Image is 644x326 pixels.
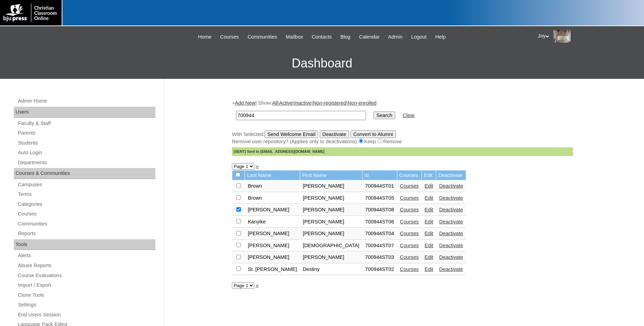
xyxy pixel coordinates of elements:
a: Departments [17,158,155,167]
input: Search [374,112,395,119]
td: [PERSON_NAME] [300,180,362,192]
a: Courses [400,254,419,260]
span: Blog [340,33,350,41]
a: » [256,164,258,169]
a: Auto Login [17,148,155,157]
a: Courses [400,183,419,189]
a: Communities [244,33,281,41]
a: Deactivate [439,231,463,236]
td: [PERSON_NAME] [245,252,300,263]
input: Convert to Alumni [350,130,396,138]
a: All [272,100,278,106]
a: Deactivate [439,207,463,212]
span: Logout [411,33,427,41]
td: Brown [245,192,300,204]
a: Edit [425,207,433,212]
a: Courses [217,33,243,41]
td: 700944ST06 [362,216,397,228]
a: Communities [17,220,155,228]
span: Admin [388,33,403,41]
a: Calendar [356,33,383,41]
a: Active [279,100,293,106]
td: [PERSON_NAME] [300,252,362,263]
img: Joy Dantz [553,30,571,43]
span: Home [198,33,212,41]
a: Alerts [17,251,155,260]
a: Inactive [294,100,312,106]
td: Deactivate [436,170,466,180]
td: 700944ST05 [362,192,397,204]
a: Admin Home [17,97,155,105]
a: Clear [403,113,415,118]
a: Edit [425,231,433,236]
a: Edit [425,266,433,272]
a: Reports [17,229,155,238]
a: Edit [425,195,433,201]
a: Courses [400,243,419,248]
td: [PERSON_NAME] [300,204,362,216]
td: Destiny [300,264,362,275]
a: Deactivate [439,254,463,260]
div: + | Show: | | | | [232,99,573,156]
span: Contacts [312,33,332,41]
a: Faculty & Staff [17,119,155,128]
div: Remove user repository? (Applies only to deactivations) Keep Remove [232,138,573,145]
td: [PERSON_NAME] [300,216,362,228]
a: » [256,283,258,288]
a: Courses [17,210,155,218]
td: [PERSON_NAME] [300,228,362,240]
a: Courses [400,219,419,224]
input: Deactivate [320,130,349,138]
td: [PERSON_NAME] [245,240,300,252]
a: Courses [400,231,419,236]
td: [PERSON_NAME] [300,192,362,204]
a: Parents [17,129,155,137]
input: Search [236,111,366,120]
span: Mailbox [286,33,303,41]
td: Edit [422,170,436,180]
a: Deactivate [439,183,463,189]
div: [SENT] Sent to [EMAIL_ADDRESS][DOMAIN_NAME] [232,147,573,156]
a: Terms [17,190,155,199]
a: Campuses [17,180,155,189]
td: Courses [397,170,422,180]
a: Deactivate [439,266,463,272]
td: 700944ST03 [362,252,397,263]
a: Help [432,33,449,41]
a: Clone Tools [17,291,155,299]
span: Communities [248,33,277,41]
a: Non-registered [313,100,346,106]
a: Edit [425,243,433,248]
a: Courses [400,207,419,212]
div: Users [14,107,155,118]
td: Brown [245,180,300,192]
a: Edit [425,219,433,224]
td: First Name [300,170,362,180]
a: Contacts [308,33,335,41]
a: End Users Session [17,311,155,319]
td: 700944ST08 [362,204,397,216]
span: Courses [220,33,239,41]
a: Abuse Reports [17,261,155,270]
a: Blog [337,33,354,41]
h3: Dashboard [3,48,641,79]
a: Settings [17,301,155,309]
a: Home [195,33,215,41]
a: Deactivate [439,243,463,248]
td: Kanyike [245,216,300,228]
a: Deactivate [439,195,463,201]
span: Calendar [359,33,379,41]
td: Id [362,170,397,180]
td: [PERSON_NAME] [245,228,300,240]
div: Tools [14,239,155,250]
a: Non-enrolled [348,100,377,106]
a: Admin [385,33,406,41]
a: Courses [400,195,419,201]
td: [PERSON_NAME] [245,204,300,216]
a: Edit [425,183,433,189]
a: Courses [400,266,419,272]
a: Deactivate [439,219,463,224]
a: Course Evaluations [17,271,155,280]
div: Courses & Communities [14,168,155,179]
a: Students [17,139,155,147]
